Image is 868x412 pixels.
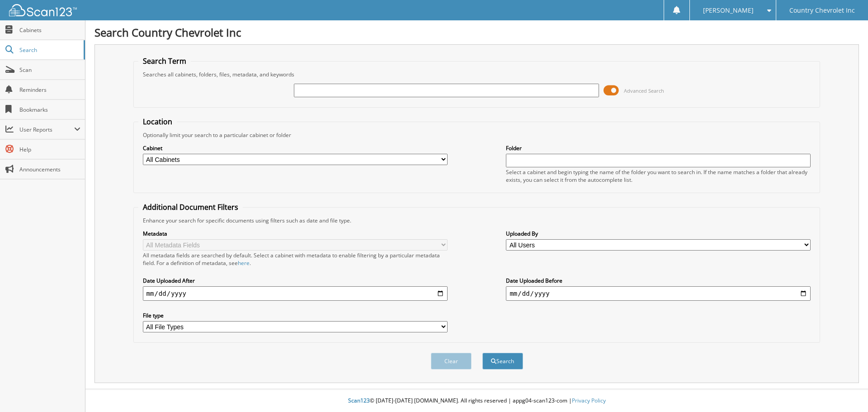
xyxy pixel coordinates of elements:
a: Privacy Policy [572,397,606,404]
button: Search [482,353,523,369]
legend: Location [138,117,177,127]
a: here [238,259,250,267]
span: User Reports [19,126,74,133]
input: start [143,286,448,301]
div: All metadata fields are searched by default. Select a cabinet with metadata to enable filtering b... [143,251,448,267]
legend: Search Term [138,56,191,66]
span: Bookmarks [19,106,80,114]
span: Cabinets [19,26,80,34]
span: Reminders [19,86,80,94]
label: Metadata [143,230,448,237]
label: Date Uploaded After [143,277,448,284]
span: Scan [19,66,80,74]
img: scan123-logo-white.svg [9,4,77,16]
div: Searches all cabinets, folders, files, metadata, and keywords [138,71,816,78]
span: Country Chevrolet Inc [789,8,855,13]
input: end [506,286,811,301]
span: Announcements [19,166,80,173]
span: Advanced Search [624,87,664,94]
span: Search [19,46,79,54]
div: Select a cabinet and begin typing the name of the folder you want to search in. If the name match... [506,168,811,184]
span: Help [19,146,80,153]
label: File type [143,312,448,319]
label: Cabinet [143,144,448,152]
label: Folder [506,144,811,152]
div: Enhance your search for specific documents using filters such as date and file type. [138,217,816,224]
h1: Search Country Chevrolet Inc [94,25,859,40]
label: Date Uploaded Before [506,277,811,284]
div: © [DATE]-[DATE] [DOMAIN_NAME]. All rights reserved | appg04-scan123-com | [85,390,868,412]
label: Uploaded By [506,230,811,237]
span: Scan123 [348,397,370,404]
div: Optionally limit your search to a particular cabinet or folder [138,131,816,139]
button: Clear [431,353,472,369]
span: [PERSON_NAME] [703,8,754,13]
legend: Additional Document Filters [138,202,243,212]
